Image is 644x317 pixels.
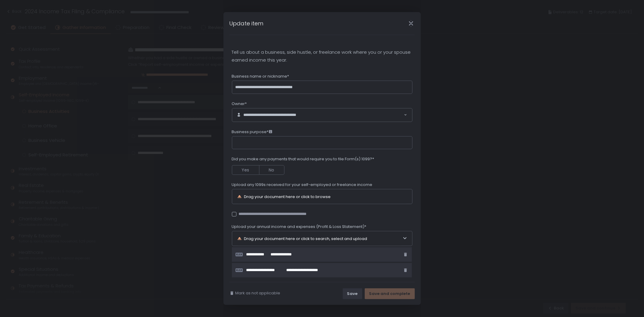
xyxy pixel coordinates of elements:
h1: Update item [229,19,264,27]
button: Yes [232,165,259,175]
span: Owner* [232,101,247,107]
span: Upload any 1099s received for your self-employed or freelance income [232,182,373,187]
button: No [259,165,284,175]
button: Save [343,288,362,299]
div: Drag your document here or click to browse [244,195,331,199]
div: Save [347,291,358,296]
button: Mark as not applicable [229,290,280,296]
span: Upload your annual income and expenses (Profit & Loss Statement)* [232,224,367,229]
span: Business name or nickname* [232,74,289,79]
input: Search for option [316,112,403,118]
span: Business purpose* [232,129,272,135]
span: Did you make any payments that would require you to file Form(s) 1099?* [232,156,374,162]
div: Search for option [232,108,412,122]
span: Mark as not applicable [235,290,280,296]
div: Close [402,20,421,27]
p: Tell us about a business, side hustle, or freelance work where you or your spouse earned income t... [232,48,412,64]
